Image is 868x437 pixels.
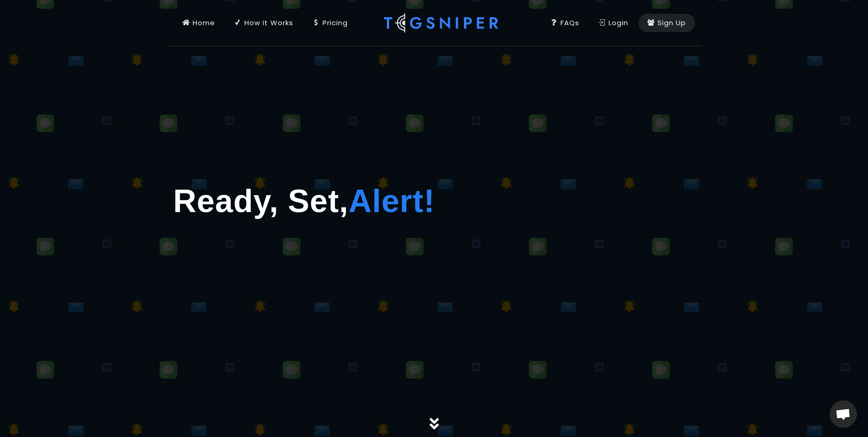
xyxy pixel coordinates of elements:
span: Alert! [349,183,435,219]
div: Sign Up [647,18,686,28]
div: How It Works [234,18,293,28]
a: Sign Up [638,14,695,32]
h1: Ready, Set, [173,177,517,225]
div: Pricing [313,18,348,28]
div: Open chat [830,400,857,428]
div: Home [183,18,215,28]
div: Login [598,18,628,28]
div: FAQs [550,18,579,28]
